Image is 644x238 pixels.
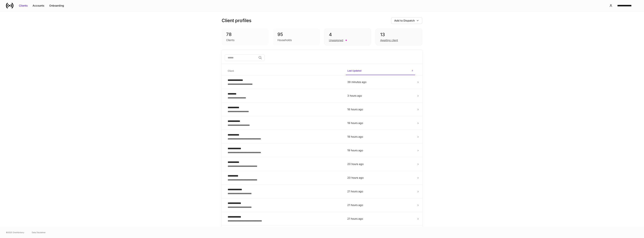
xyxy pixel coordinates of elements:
span: Last Updated [346,67,415,75]
p: 3 hours ago [347,94,414,98]
span: © 2025 OneAdvisory [6,231,24,234]
div: 13Awaiting client [376,28,422,45]
p: 19 hours ago [347,135,414,139]
div: Accounts [33,4,44,7]
p: 21 hours ago [347,190,414,193]
div: 13 [380,32,418,38]
p: 20 hours ago [347,162,414,166]
div: Households [277,38,292,42]
div: 95 [277,31,315,37]
div: Clients [226,38,234,42]
button: Clients [16,3,30,9]
p: 20 hours ago [347,176,414,180]
a: Data Disclaimer [32,231,46,234]
p: 18 hours ago [347,107,414,111]
h3: Client profiles [222,18,251,24]
p: 21 hours ago [347,217,414,221]
div: Unassigned [329,38,343,42]
button: Onboarding [47,3,66,9]
p: 21 hours ago [347,203,414,207]
div: 4Unassigned [324,28,371,45]
h6: Client [228,69,234,73]
button: Accounts [30,3,47,9]
h6: Last Updated [347,69,361,72]
div: Add to Dispatch [394,19,415,22]
p: 39 minutes ago [347,80,414,84]
p: 19 hours ago [347,148,414,152]
p: 19 hours ago [347,121,414,125]
div: Awaiting client [380,38,398,42]
div: 78 [226,31,264,37]
span: Client [226,67,343,75]
div: 4 [329,32,366,38]
div: Clients [19,4,28,7]
button: Add to Dispatch [391,17,422,24]
div: Onboarding [49,4,64,7]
